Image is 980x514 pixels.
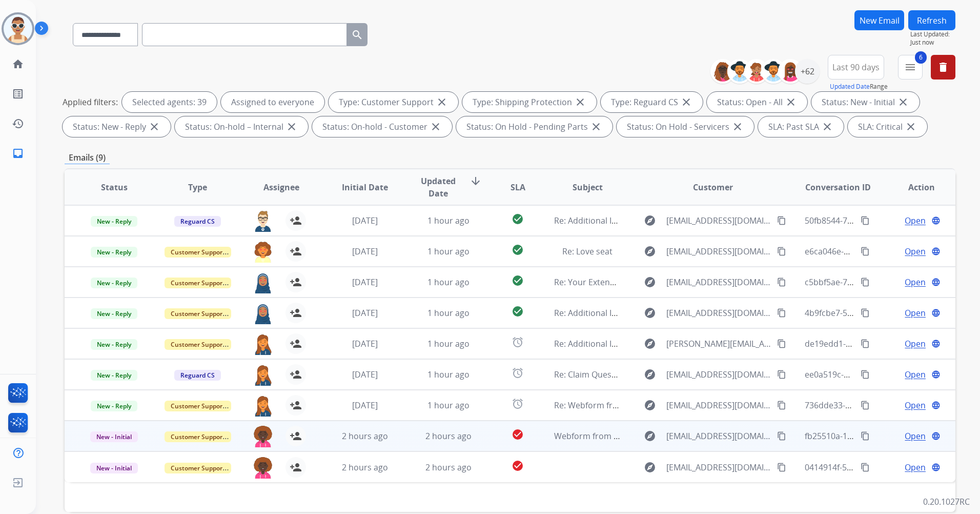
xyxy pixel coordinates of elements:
[290,214,302,227] mat-icon: person_add
[931,278,941,287] mat-icon: language
[931,463,941,472] mat-icon: language
[253,303,273,324] img: agent-avatar
[91,401,137,411] span: New - Reply
[352,369,378,380] span: [DATE]
[861,339,870,348] mat-icon: content_copy
[512,398,524,410] mat-icon: alarm
[456,116,612,137] div: Status: On Hold - Pending Parts
[263,181,299,193] span: Assignee
[590,121,602,133] mat-icon: close
[707,92,807,112] div: Status: Open - All
[777,370,786,379] mat-icon: content_copy
[63,116,171,137] div: Status: New - Reply
[666,368,771,381] span: [EMAIL_ADDRESS][DOMAIN_NAME]
[512,244,524,256] mat-icon: check_circle
[861,247,870,256] mat-icon: content_copy
[931,401,941,410] mat-icon: language
[861,308,870,318] mat-icon: content_copy
[693,181,733,193] span: Customer
[352,276,378,288] span: [DATE]
[352,400,378,411] span: [DATE]
[644,399,656,411] mat-icon: explore
[12,147,24,160] mat-icon: inbox
[221,92,324,112] div: Assigned to everyone
[905,368,926,381] span: Open
[861,431,870,441] mat-icon: content_copy
[910,30,955,38] span: Last Updated:
[554,276,651,288] span: Re: Your Extend Contract
[165,463,231,473] span: Customer Support
[101,181,128,193] span: Status
[554,307,688,319] span: Re: Additional Information Needed
[462,92,597,112] div: Type: Shipping Protection
[644,368,656,381] mat-icon: explore
[666,276,771,288] span: [EMAIL_ADDRESS][DOMAIN_NAME]
[554,400,800,411] span: Re: Webform from [EMAIL_ADDRESS][DOMAIN_NAME] on [DATE]
[777,278,786,287] mat-icon: content_copy
[65,151,110,164] p: Emails (9)
[253,426,273,447] img: agent-avatar
[821,121,833,133] mat-icon: close
[352,338,378,349] span: [DATE]
[923,496,970,508] p: 0.20.1027RC
[905,276,926,288] span: Open
[425,430,472,442] span: 2 hours ago
[805,338,960,349] span: de19edd1-0ffe-4c92-8983-65bfb57db78e
[312,116,452,137] div: Status: On-hold - Customer
[512,274,524,287] mat-icon: check_circle
[644,430,656,442] mat-icon: explore
[574,96,586,108] mat-icon: close
[777,339,786,348] mat-icon: content_copy
[122,92,217,112] div: Selected agents: 39
[666,461,771,473] span: [EMAIL_ADDRESS][DOMAIN_NAME]
[427,400,469,411] span: 1 hour ago
[253,272,273,293] img: agent-avatar
[290,338,302,350] mat-icon: person_add
[644,461,656,473] mat-icon: explore
[91,247,137,258] span: New - Reply
[253,457,273,479] img: agent-avatar
[90,431,138,442] span: New - Initial
[554,338,656,349] span: Re: Additional Information
[165,431,231,442] span: Customer Support
[905,121,917,133] mat-icon: close
[342,462,388,473] span: 2 hours ago
[830,82,888,91] span: Range
[12,58,24,70] mat-icon: home
[680,96,692,108] mat-icon: close
[854,10,904,30] button: New Email
[805,215,958,226] span: 50fb8544-74f8-4687-8c5b-2d63f5b18d80
[601,92,703,112] div: Type: Reguard CS
[512,336,524,348] mat-icon: alarm
[148,121,160,133] mat-icon: close
[12,117,24,130] mat-icon: history
[512,213,524,225] mat-icon: check_circle
[905,338,926,350] span: Open
[91,216,137,227] span: New - Reply
[290,245,302,258] mat-icon: person_add
[931,370,941,379] mat-icon: language
[848,116,927,137] div: SLA: Critical
[290,368,302,381] mat-icon: person_add
[436,96,448,108] mat-icon: close
[174,370,221,381] span: Reguard CS
[512,305,524,318] mat-icon: check_circle
[861,401,870,410] mat-icon: content_copy
[290,276,302,288] mat-icon: person_add
[937,61,949,73] mat-icon: delete
[872,169,955,205] th: Action
[777,247,786,256] mat-icon: content_copy
[777,401,786,410] mat-icon: content_copy
[666,245,771,258] span: [EMAIL_ADDRESS][DOMAIN_NAME]
[666,399,771,411] span: [EMAIL_ADDRESS][DOMAIN_NAME]
[427,246,469,257] span: 1 hour ago
[805,276,955,288] span: c5bbf5ae-7743-470a-9e3f-e6ce90f7f9da
[644,338,656,350] mat-icon: explore
[554,369,627,380] span: Re: Claim Question
[427,338,469,349] span: 1 hour ago
[805,246,953,257] span: e6ca046e-7259-43fe-aa91-ef5ffc569c74
[554,215,688,226] span: Re: Additional Information Needed
[644,245,656,258] mat-icon: explore
[805,430,958,442] span: fb25510a-1c4f-4164-ba5c-19cb847e4682
[904,61,916,73] mat-icon: menu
